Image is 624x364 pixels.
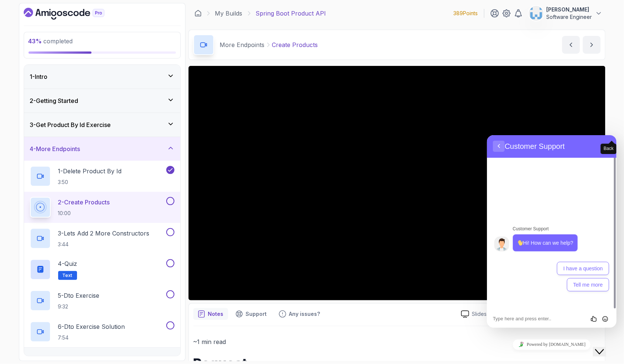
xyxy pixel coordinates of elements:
p: 1 - Delete Product By Id [58,167,122,176]
p: 10:00 [58,210,110,217]
button: notes button [193,308,228,320]
button: 2-Create Products10:00 [30,197,174,218]
img: user profile image [529,6,543,20]
button: 3-Lets Add 2 More Constructors3:44 [30,228,174,249]
p: Slides [472,310,487,318]
button: Support button [231,308,271,320]
iframe: chat widget [487,135,617,328]
p: 9:32 [58,303,100,310]
button: previous content [562,36,580,54]
h3: 5 - Update Product Exercise [30,355,106,364]
p: 3:44 [58,241,150,248]
p: 2 - Create Products [58,198,110,207]
p: Create Products [272,40,318,49]
a: Dashboard [24,8,121,20]
p: Any issues? [289,310,320,318]
p: Notes [208,310,224,318]
a: My Builds [215,9,243,18]
p: More Endpoints [220,40,265,49]
h3: 4 - More Endpoints [30,144,80,153]
iframe: chat widget [487,336,617,353]
p: 4 - Quiz [58,259,77,268]
button: next content [583,36,601,54]
button: 5-Dto Exercise9:32 [30,290,174,311]
p: 3:50 [58,178,122,186]
p: 6 - Dto Exercise Solution [58,322,125,331]
p: Spring Boot Product API [256,9,326,18]
p: 7:54 [58,334,125,341]
a: Slides [455,310,493,318]
button: Feedback button [274,308,325,320]
button: 1-Intro [24,65,180,89]
p: [PERSON_NAME] [547,6,592,13]
span: 43 % [29,37,42,45]
h3: 1 - Intro [30,72,48,81]
h3: 2 - Getting Started [30,96,79,105]
iframe: chat widget [593,334,617,357]
button: 2-Getting Started [24,89,180,113]
p: 389 Points [454,10,478,17]
span: completed [29,37,73,45]
button: 1-Delete Product By Id3:50 [30,166,174,187]
p: ~1 min read [193,337,601,347]
button: 3-Get Product By Id Exercise [24,113,180,137]
button: 4-QuizText [30,259,174,280]
p: 3 - Lets Add 2 More Constructors [58,229,150,238]
span: Text [63,273,73,278]
button: 4-More Endpoints [24,137,180,161]
button: 6-Dto Exercise Solution7:54 [30,321,174,342]
a: Dashboard [194,10,202,17]
button: user profile image[PERSON_NAME]Software Engineer [529,6,603,21]
p: Support [246,310,267,318]
p: Software Engineer [547,13,592,21]
p: 5 - Dto Exercise [58,291,100,300]
h3: 3 - Get Product By Id Exercise [30,120,111,129]
iframe: 2 - Create Products [188,66,605,300]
